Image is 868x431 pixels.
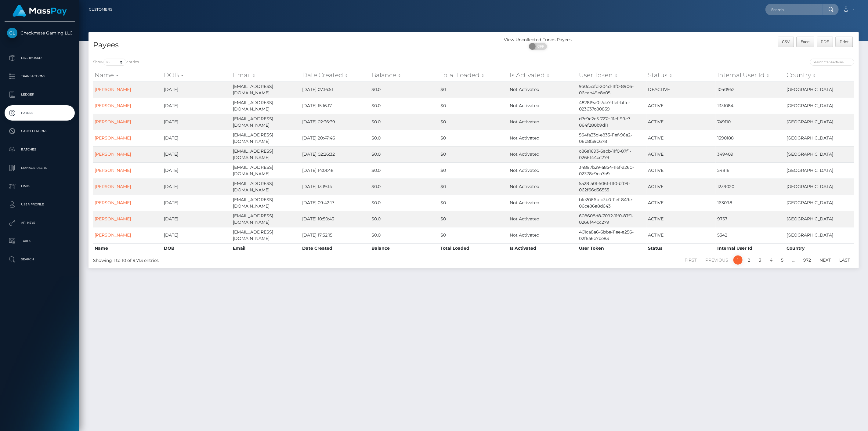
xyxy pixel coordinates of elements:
[439,130,508,146] td: $0
[5,234,75,249] a: Taxes
[647,211,716,227] td: ACTIVE
[7,53,72,63] p: Dashboard
[162,114,232,130] td: [DATE]
[5,252,75,267] a: Search
[162,146,232,162] td: [DATE]
[301,195,370,211] td: [DATE] 09:42:17
[439,146,508,162] td: $0
[716,162,785,179] td: 54816
[439,98,508,114] td: $0
[797,37,815,47] button: Excel
[577,146,647,162] td: c86a1693-6acb-11f0-87f1-0266f44cc279
[508,69,577,81] th: Is Activated: activate to sort column ascending
[577,243,647,253] th: User Token
[93,243,162,253] th: Name
[95,151,131,157] a: [PERSON_NAME]
[532,43,548,50] span: OFF
[647,114,716,130] td: ACTIVE
[301,130,370,146] td: [DATE] 20:47:46
[370,211,439,227] td: $0.0
[301,162,370,179] td: [DATE] 14:01:48
[7,255,72,264] p: Search
[162,227,232,243] td: [DATE]
[231,243,301,253] th: Email
[766,255,776,265] a: 4
[103,59,126,66] select: Showentries
[301,69,370,81] th: Date Created: activate to sort column ascending
[508,179,577,195] td: Not Activated
[95,184,131,189] a: [PERSON_NAME]
[370,243,439,253] th: Balance
[7,145,72,154] p: Batches
[647,243,716,253] th: Status
[508,81,577,98] td: Not Activated
[778,37,794,47] button: CSV
[370,81,439,98] td: $0.0
[508,195,577,211] td: Not Activated
[95,103,131,108] a: [PERSON_NAME]
[439,179,508,195] td: $0
[231,146,301,162] td: [EMAIL_ADDRESS][DOMAIN_NAME]
[744,255,754,265] a: 2
[439,227,508,243] td: $0
[785,243,854,253] th: Country
[785,114,854,130] td: [GEOGRAPHIC_DATA]
[785,81,854,98] td: [GEOGRAPHIC_DATA]
[5,30,75,36] span: Checkmate Gaming LLC
[370,162,439,179] td: $0.0
[716,146,785,162] td: 349409
[821,39,829,44] span: PDF
[162,179,232,195] td: [DATE]
[162,98,232,114] td: [DATE]
[716,227,785,243] td: 5342
[439,69,508,81] th: Total Loaded: activate to sort column ascending
[301,146,370,162] td: [DATE] 02:26:32
[785,227,854,243] td: [GEOGRAPHIC_DATA]
[7,108,72,118] p: Payees
[89,3,112,16] a: Customers
[5,87,75,102] a: Ledger
[162,243,232,253] th: DOB
[439,211,508,227] td: $0
[785,69,854,81] th: Country: activate to sort column ascending
[716,69,785,81] th: Internal User Id: activate to sort column ascending
[782,39,790,44] span: CSV
[716,195,785,211] td: 163098
[647,195,716,211] td: ACTIVE
[577,162,647,179] td: 34897b29-a854-11ef-a260-02378e9ea7b9
[439,195,508,211] td: $0
[93,69,162,81] th: Name: activate to sort column ascending
[95,119,131,125] a: [PERSON_NAME]
[439,114,508,130] td: $0
[508,243,577,253] th: Is Activated
[95,216,131,222] a: [PERSON_NAME]
[785,98,854,114] td: [GEOGRAPHIC_DATA]
[577,69,647,81] th: User Token: activate to sort column ascending
[733,255,743,265] a: 1
[716,243,785,253] th: Internal User Id
[716,114,785,130] td: 749110
[93,40,469,50] h4: Payees
[7,218,72,227] p: API Keys
[508,227,577,243] td: Not Activated
[370,227,439,243] td: $0.0
[162,81,232,98] td: [DATE]
[301,114,370,130] td: [DATE] 02:36:39
[5,179,75,194] a: Links
[817,37,834,47] button: PDF
[508,114,577,130] td: Not Activated
[647,162,716,179] td: ACTIVE
[301,81,370,98] td: [DATE] 07:16:51
[5,160,75,176] a: Manage Users
[836,37,853,47] button: Print
[162,162,232,179] td: [DATE]
[93,255,405,264] div: Showing 1 to 10 of 9,713 entries
[7,90,72,99] p: Ledger
[577,211,647,227] td: 608608d8-7092-11f0-87f1-0266f44cc279
[13,5,67,17] img: MassPay Logo
[5,69,75,84] a: Transactions
[577,195,647,211] td: bfe2066b-c3b0-11ef-849e-06ce86a8d643
[370,195,439,211] td: $0.0
[801,39,810,44] span: Excel
[7,182,72,191] p: Links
